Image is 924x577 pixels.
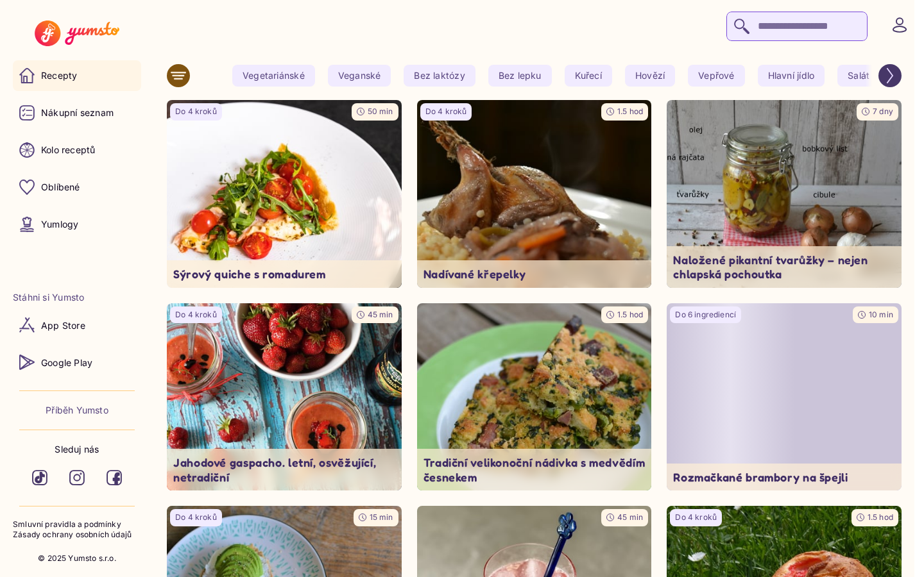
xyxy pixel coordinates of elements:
a: Recepty [13,60,141,91]
p: Nákupní seznam [41,106,114,119]
span: 45 min [368,310,393,319]
p: © 2025 Yumsto s.r.o. [38,553,116,564]
span: 7 dny [873,106,893,116]
a: undefined7 dnyNaložené pikantní tvarůžky – nejen chlapská pochoutka [667,100,902,288]
a: App Store [13,310,141,340]
div: Loading image [667,303,902,491]
p: Jahodové gaspacho. letní, osvěžující, netradiční [173,455,395,484]
p: Naložené pikantní tvarůžky – nejen chlapská pochoutka [673,253,895,281]
a: Yumlogy [13,209,141,240]
a: Zásady ochrany osobních údajů [13,530,141,540]
yumsto-tag: Bez lepku [488,65,552,87]
span: 45 min [617,512,643,522]
yumsto-tag: Kuřecí [565,65,612,87]
span: Loading content [667,303,902,491]
p: Nadívané křepelky [424,267,646,281]
a: undefinedDo 4 kroků45 minJahodové gaspacho. letní, osvěžující, netradiční [167,303,402,491]
li: Stáhni si Yumsto [13,291,141,304]
button: Scroll right [878,64,902,87]
a: Příběh Yumsto [46,404,108,417]
a: Loading imageDo 6 ingrediencí10 minRozmačkané brambory na špejli [667,303,902,491]
p: Rozmačkané brambory na špejli [673,470,895,485]
p: Do 4 kroků [175,512,217,523]
img: undefined [417,303,652,491]
yumsto-tag: Hovězí [625,65,675,87]
p: Do 6 ingrediencí [675,310,736,321]
yumsto-tag: Salát [837,65,880,87]
p: Do 4 kroků [175,106,217,117]
a: Nákupní seznam [13,97,141,128]
yumsto-tag: Veganské [328,65,391,87]
p: Do 4 kroků [425,106,467,117]
span: 10 min [869,310,893,319]
p: Oblíbené [41,181,80,194]
p: Do 4 kroků [175,310,217,321]
img: undefined [667,100,902,288]
span: 1.5 hod [617,106,643,116]
span: 1.5 hod [617,310,643,319]
yumsto-tag: Bez laktózy [404,65,475,87]
p: Yumlogy [41,218,78,231]
a: undefined1.5 hodTradiční velikonoční nádivka s medvědím česnekem [417,303,652,491]
p: Do 4 kroků [675,512,717,523]
p: Tradiční velikonoční nádivka s medvědím česnekem [424,455,646,484]
a: Oblíbené [13,172,141,203]
p: Recepty [41,69,77,82]
a: undefinedDo 4 kroků50 minSýrový quiche s romadurem [167,100,402,288]
img: Yumsto logo [35,21,119,46]
p: Google Play [41,356,92,369]
p: Kolo receptů [41,144,96,156]
img: undefined [167,100,402,288]
yumsto-tag: Hlavní jídlo [758,65,825,87]
img: undefined [417,100,652,288]
p: App Store [41,319,85,332]
p: Sleduj nás [55,443,99,456]
a: Smluvní pravidla a podmínky [13,519,141,530]
span: 50 min [368,106,393,116]
a: Kolo receptů [13,135,141,165]
span: 15 min [370,512,393,522]
span: 1.5 hod [868,512,893,522]
yumsto-tag: Vegetariánské [232,65,315,87]
yumsto-tag: Vepřové [688,65,744,87]
a: Google Play [13,347,141,378]
a: undefinedDo 4 kroků1.5 hodNadívané křepelky [417,100,652,288]
p: Sýrový quiche s romadurem [173,267,395,281]
img: undefined [167,303,402,491]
